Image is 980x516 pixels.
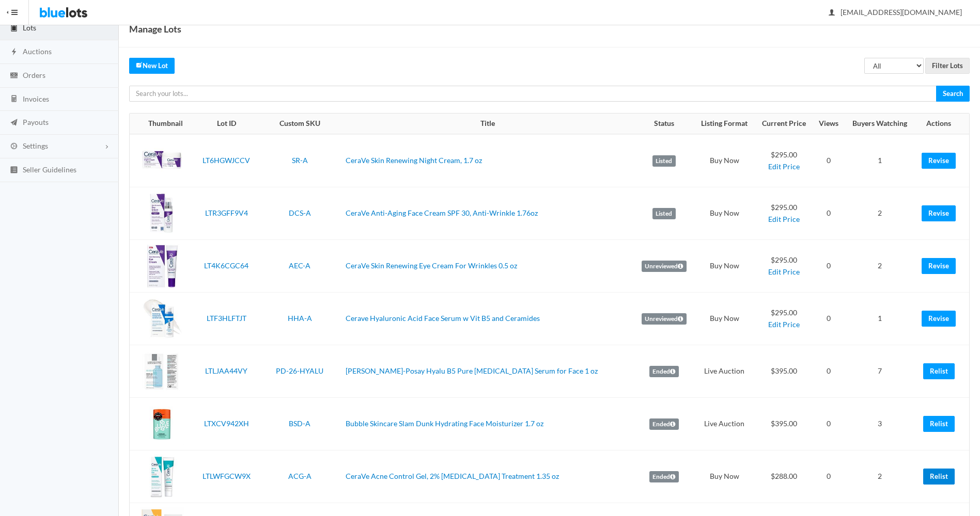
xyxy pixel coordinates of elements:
a: Edit Price [768,215,800,223]
ion-icon: flash [9,47,19,57]
td: 1 [845,293,915,345]
ion-icon: cog [9,142,19,152]
a: Revise [922,258,956,274]
ion-icon: clipboard [9,24,19,34]
a: [PERSON_NAME]-Posay Hyalu B5 Pure [MEDICAL_DATA] Serum for Face 1 oz [346,366,598,375]
td: $295.00 [755,293,813,345]
a: LTXCV942XH [204,419,249,428]
a: Relist [923,363,955,379]
a: SR-A [292,156,308,165]
input: Search [936,86,970,102]
label: Ended [649,418,679,430]
td: 2 [845,187,915,240]
td: 0 [813,240,844,293]
label: Unreviewed [642,313,687,325]
label: Ended [649,471,679,482]
th: Actions [915,114,969,134]
a: Relist [923,416,955,432]
ion-icon: list box [9,166,19,175]
span: Payouts [23,118,49,126]
td: $295.00 [755,187,813,240]
span: Lots [23,23,36,32]
td: Buy Now [694,450,755,503]
ion-icon: person [827,8,837,18]
a: AEC-A [289,261,310,270]
th: Custom SKU [258,114,341,134]
a: BSD-A [289,419,310,428]
ion-icon: paper plane [9,118,19,128]
a: LT4K6CGC64 [204,261,248,270]
a: Revise [922,311,956,327]
a: Revise [922,153,956,169]
td: 0 [813,187,844,240]
label: Ended [649,366,679,377]
a: LTF3HLFTJT [207,314,246,322]
a: LTR3GFF9V4 [205,208,248,217]
td: 0 [813,134,844,187]
a: createNew Lot [129,58,175,74]
a: Edit Price [768,320,800,329]
th: Buyers Watching [845,114,915,134]
a: CeraVe Acne Control Gel, 2% [MEDICAL_DATA] Treatment 1.35 oz [346,472,559,480]
td: Live Auction [694,398,755,450]
td: 2 [845,450,915,503]
span: Settings [23,141,48,150]
td: 1 [845,134,915,187]
ion-icon: cash [9,71,19,81]
td: $295.00 [755,134,813,187]
a: Edit Price [768,267,800,276]
a: Bubble Skincare Slam Dunk Hydrating Face Moisturizer 1.7 oz [346,419,543,428]
th: Lot ID [195,114,258,134]
ion-icon: calculator [9,94,19,104]
a: Revise [922,205,956,221]
td: Buy Now [694,240,755,293]
td: 7 [845,345,915,398]
label: Unreviewed [642,261,687,272]
a: CeraVe Anti-Aging Face Cream SPF 30, Anti-Wrinkle 1.76oz [346,208,538,217]
th: Status [634,114,694,134]
a: CeraVe Skin Renewing Eye Cream For Wrinkles 0.5 oz [346,261,517,270]
th: Listing Format [694,114,755,134]
input: Filter Lots [925,58,970,74]
td: $395.00 [755,398,813,450]
th: Thumbnail [130,114,195,134]
td: 3 [845,398,915,450]
a: Edit Price [768,162,800,171]
td: Buy Now [694,134,755,187]
a: HHA-A [288,314,312,322]
td: Buy Now [694,187,755,240]
a: Cerave Hyaluronic Acid Face Serum w Vit B5 and Ceramides [346,314,540,322]
a: Relist [923,469,955,485]
td: 0 [813,450,844,503]
th: Views [813,114,844,134]
h1: Manage Lots [129,21,181,37]
td: 0 [813,398,844,450]
td: Buy Now [694,293,755,345]
a: CeraVe Skin Renewing Night Cream, 1.7 oz [346,156,482,165]
a: LTLWFGCW9X [203,472,251,480]
td: 0 [813,293,844,345]
td: 0 [813,345,844,398]
input: Search your lots... [129,86,937,102]
span: Seller Guidelines [23,165,76,174]
th: Title [341,114,634,134]
label: Listed [652,155,676,167]
td: $395.00 [755,345,813,398]
th: Current Price [755,114,813,134]
td: $288.00 [755,450,813,503]
label: Listed [652,208,676,219]
td: 2 [845,240,915,293]
span: Invoices [23,94,49,103]
span: [EMAIL_ADDRESS][DOMAIN_NAME] [829,8,962,17]
a: DCS-A [289,208,311,217]
td: Live Auction [694,345,755,398]
span: Orders [23,71,45,79]
a: ACG-A [288,472,312,480]
ion-icon: create [136,61,143,68]
a: LTLJAA44VY [205,366,247,375]
a: LT6HGWJCCV [203,156,250,165]
td: $295.00 [755,240,813,293]
span: Auctions [23,47,52,56]
a: PD-26-HYALU [276,366,323,375]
